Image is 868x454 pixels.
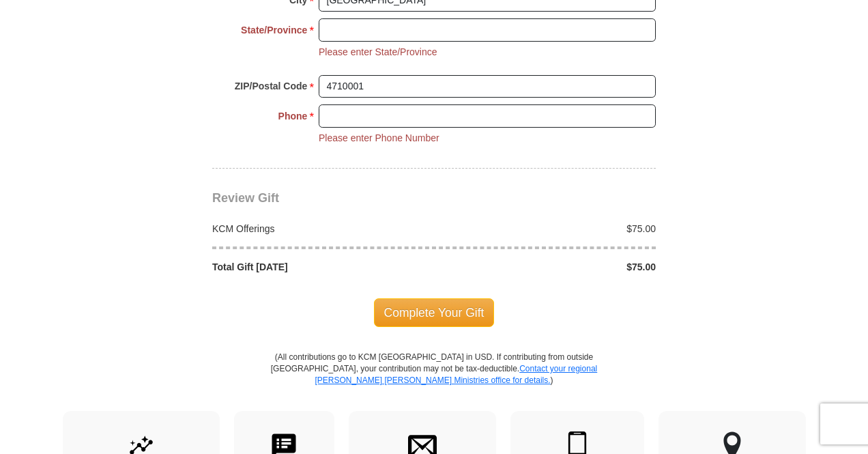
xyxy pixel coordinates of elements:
[241,20,307,40] strong: State/Province
[205,260,435,274] div: Total Gift [DATE]
[319,131,439,145] li: Please enter Phone Number
[235,76,308,96] strong: ZIP/Postal Code
[270,352,598,411] p: (All contributions go to KCM [GEOGRAPHIC_DATA] in USD. If contributing from outside [GEOGRAPHIC_D...
[205,222,435,236] div: KCM Offerings
[212,191,279,205] span: Review Gift
[434,222,663,236] div: $75.00
[434,260,663,274] div: $75.00
[374,298,495,327] span: Complete Your Gift
[278,107,308,126] strong: Phone
[319,45,437,59] li: Please enter State/Province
